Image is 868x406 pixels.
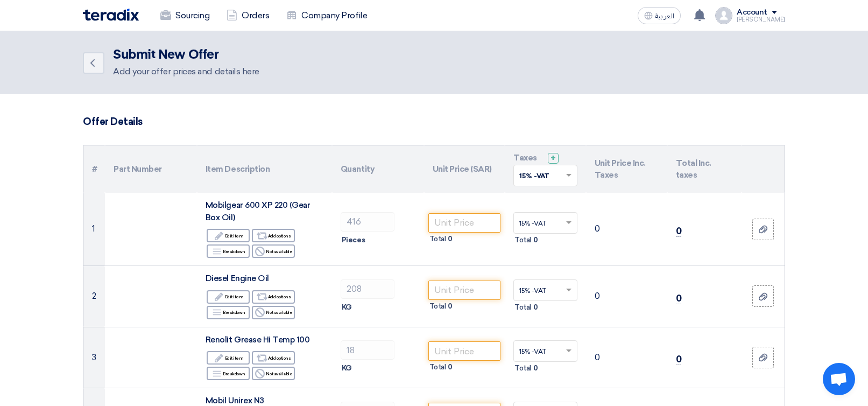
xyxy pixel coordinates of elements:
[737,17,785,23] div: [PERSON_NAME]
[252,229,295,242] div: Add options
[252,367,295,380] div: Not available
[207,290,250,304] div: Edit item
[252,290,295,304] div: Add options
[342,235,365,246] span: Pieces
[551,153,556,163] span: +
[715,7,732,24] img: profile_test.png
[113,65,259,78] div: Add your offer prices and details here
[638,7,681,24] button: العربية
[586,193,667,266] td: 0
[83,9,139,21] img: Teradix logo
[207,351,250,365] div: Edit item
[586,145,667,193] th: Unit Price Inc. Taxes
[207,244,250,258] div: Breakdown
[514,235,531,246] span: Total
[513,279,577,301] ng-select: VAT
[429,362,446,373] span: Total
[341,279,394,299] input: RFQ_STEP1.ITEMS.2.AMOUNT_TITLE
[667,145,742,193] th: Total Inc. taxes
[676,354,682,365] span: 0
[505,145,586,193] th: Taxes
[206,396,264,405] span: Mobil Unirex N3
[533,302,538,313] span: 0
[207,367,250,380] div: Breakdown
[513,212,577,234] ng-select: VAT
[586,327,667,388] td: 0
[448,362,453,373] span: 0
[823,363,855,395] div: Open chat
[252,244,295,258] div: Not available
[83,327,105,388] td: 3
[252,306,295,319] div: Not available
[341,212,394,232] input: RFQ_STEP1.ITEMS.2.AMOUNT_TITLE
[428,213,501,233] input: Unit Price
[676,293,682,304] span: 0
[113,47,259,62] h2: Submit New Offer
[83,193,105,266] td: 1
[533,235,538,246] span: 0
[429,301,446,312] span: Total
[533,363,538,374] span: 0
[448,301,453,312] span: 0
[655,12,674,20] span: العربية
[206,335,310,345] span: Renolit Grease Hi Temp 100
[83,266,105,327] td: 2
[152,4,218,27] a: Sourcing
[737,8,767,17] div: Account
[424,145,505,193] th: Unit Price (SAR)
[428,341,501,361] input: Unit Price
[429,234,446,244] span: Total
[341,340,394,360] input: RFQ_STEP1.ITEMS.2.AMOUNT_TITLE
[207,229,250,242] div: Edit item
[83,116,785,128] h3: Offer Details
[513,340,577,362] ng-select: VAT
[586,266,667,327] td: 0
[332,145,424,193] th: Quantity
[207,306,250,319] div: Breakdown
[105,145,197,193] th: Part Number
[197,145,332,193] th: Item Description
[514,363,531,374] span: Total
[448,234,453,244] span: 0
[83,145,105,193] th: #
[206,200,310,222] span: Mobilgear 600 XP 220 (Gear Box Oil)
[676,226,682,237] span: 0
[342,302,352,313] span: KG
[278,4,376,27] a: Company Profile
[428,281,501,300] input: Unit Price
[252,351,295,365] div: Add options
[206,274,269,283] span: Diesel Engine Oil
[342,363,352,374] span: KG
[218,4,278,27] a: Orders
[514,302,531,313] span: Total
